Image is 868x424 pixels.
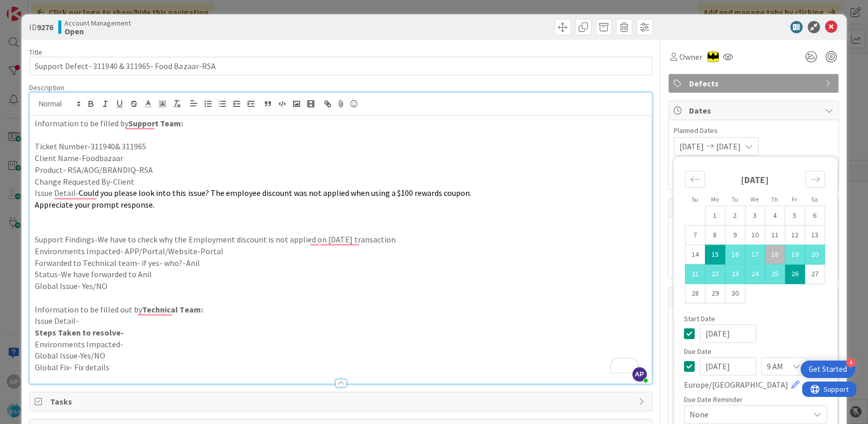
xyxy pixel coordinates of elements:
[128,118,183,128] strong: Support Team:
[35,257,646,269] p: Forwarded to Technical team- if yes- who?-Anil
[785,226,805,245] td: Choose Friday, 09/12/2025 12:00 PM as your check-in date. It’s available.
[745,264,765,284] td: Selected. Wednesday, 09/24/2025 12:00 PM
[711,195,719,203] small: Mo
[685,245,705,264] td: Choose Sunday, 09/14/2025 12:00 PM as your check-in date. It’s available.
[805,264,825,284] td: Choose Saturday, 09/27/2025 12:00 PM as your check-in date. It’s available.
[684,396,743,403] span: Due Date Reminder
[692,195,698,203] small: Su
[29,48,42,57] label: Title
[811,195,818,203] small: Sa
[732,195,738,203] small: Tu
[805,206,825,226] td: Choose Saturday, 09/06/2025 12:00 PM as your check-in date. It’s available.
[792,195,797,203] small: Fr
[700,324,756,343] input: MM/DD/YYYY
[684,348,712,355] span: Due Date
[745,245,765,264] td: Selected. Wednesday, 09/17/2025 12:00 PM
[690,407,804,421] span: None
[35,246,646,257] p: Environments Impacted- APP/Portal/Website-Portal
[725,264,745,284] td: Selected. Tuesday, 09/23/2025 12:00 PM
[765,206,785,226] td: Choose Thursday, 09/04/2025 12:00 PM as your check-in date. It’s available.
[35,280,646,292] p: Global Issue- Yes/NO
[64,19,131,27] span: Account Management
[765,245,785,264] td: Selected. Thursday, 09/18/2025 12:00 PM
[29,57,652,75] input: type card name here...
[689,77,820,90] span: Defects
[35,327,124,338] strong: Steps Taken to resolve-
[745,206,765,226] td: Choose Wednesday, 09/03/2025 12:00 PM as your check-in date. It’s available.
[707,51,719,62] img: AC
[35,315,646,327] p: Issue Detail-
[30,116,651,384] div: To enrich screen reader interactions, please activate Accessibility in Grammarly extension settings
[767,359,783,373] span: 9 AM
[685,264,705,284] td: Selected. Sunday, 09/21/2025 12:00 PM
[705,264,725,284] td: Selected. Monday, 09/22/2025 12:00 PM
[805,226,825,245] td: Choose Saturday, 09/13/2025 12:00 PM as your check-in date. It’s available.
[35,304,646,316] p: Information to be filled out by
[771,195,778,203] small: Th
[689,104,820,117] span: Dates
[142,304,202,315] strong: Technical Team:
[674,125,833,136] span: Planned Dates
[35,350,646,362] p: Global Issue-Yes/NO
[685,284,705,303] td: Choose Sunday, 09/28/2025 12:00 PM as your check-in date. It’s available.
[29,21,53,33] span: ID
[685,171,705,188] div: Move backward to switch to the previous month.
[725,245,745,264] td: Selected. Tuesday, 09/16/2025 12:00 PM
[705,206,725,226] td: Choose Monday, 09/01/2025 12:00 PM as your check-in date. It’s available.
[716,140,741,152] span: [DATE]
[725,284,745,303] td: Choose Tuesday, 09/30/2025 12:00 PM as your check-in date. It’s available.
[685,226,705,245] td: Choose Sunday, 09/07/2025 12:00 PM as your check-in date. It’s available.
[684,378,788,391] span: Europe/[GEOGRAPHIC_DATA]
[765,226,785,245] td: Choose Thursday, 09/11/2025 12:00 PM as your check-in date. It’s available.
[805,245,825,264] td: Selected. Saturday, 09/20/2025 12:00 PM
[35,269,646,280] p: Status-We have forwarded to Anil
[679,51,702,63] span: Owner
[35,234,646,246] p: Support Findings-We have to check why the Employment discount is not applied on [DATE] transaction
[50,395,633,408] span: Tasks
[745,226,765,245] td: Choose Wednesday, 09/10/2025 12:00 PM as your check-in date. It’s available.
[705,245,725,264] td: Selected as start date. Monday, 09/15/2025 12:00 PM
[35,199,154,210] span: Appreciate your prompt response.
[632,367,647,382] span: AP
[750,195,759,203] small: We
[37,22,53,32] b: 9276
[705,284,725,303] td: Choose Monday, 09/29/2025 12:00 PM as your check-in date. It’s available.
[805,171,825,188] div: Move forward to switch to the next month.
[700,357,756,375] input: MM/DD/YYYY
[35,187,646,199] p: Issue Detail-
[79,188,471,198] span: Could you please look into this issue? The employee discount was not applied when using a $100 re...
[705,226,725,245] td: Choose Monday, 09/08/2025 12:00 PM as your check-in date. It’s available.
[765,264,785,284] td: Selected. Thursday, 09/25/2025 12:00 PM
[35,362,646,373] p: Global Fix- Fix details
[684,315,715,322] span: Start Date
[35,176,646,188] p: Change Requested By-Client
[725,206,745,226] td: Choose Tuesday, 09/02/2025 12:00 PM as your check-in date. It’s available.
[785,264,805,284] td: Selected as end date. Friday, 09/26/2025 12:00 PM
[29,83,64,92] span: Description
[35,164,646,176] p: Product- RSA/AOG/BRANDIQ-RSA
[35,141,646,152] p: Ticket Number-311940& 311965
[35,339,646,350] p: Environments Impacted-
[35,152,646,164] p: Client Name-Foodbazaar
[725,226,745,245] td: Choose Tuesday, 09/09/2025 12:00 PM as your check-in date. It’s available.
[35,118,646,129] p: Information to be filled by
[64,27,131,35] b: Open
[809,364,847,374] div: Get Started
[785,245,805,264] td: Selected. Friday, 09/19/2025 12:00 PM
[846,358,855,367] div: 4
[21,2,47,14] span: Support
[674,162,836,315] div: Calendar
[785,206,805,226] td: Choose Friday, 09/05/2025 12:00 PM as your check-in date. It’s available.
[741,174,769,186] strong: [DATE]
[801,361,855,378] div: Open Get Started checklist, remaining modules: 4
[679,140,704,152] span: [DATE]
